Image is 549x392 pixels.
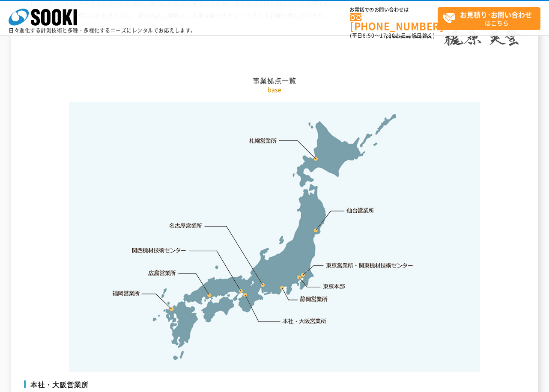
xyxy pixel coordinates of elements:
[350,7,438,12] span: お電話でのお問い合わせは
[69,102,480,372] img: 事業拠点一覧
[326,261,414,270] a: 東京営業所・関東機材技術センター
[9,28,196,33] p: 日々進化する計測技術と多種・多様化するニーズにレンタルでお応えします。
[300,295,328,303] a: 静岡営業所
[346,206,374,215] a: 仙台営業所
[442,8,540,29] span: はこちら
[380,32,395,39] span: 17:30
[149,268,176,277] a: 広島営業所
[350,13,438,31] a: [PHONE_NUMBER]
[363,32,375,39] span: 8:50
[323,282,346,291] a: 東京本部
[438,7,540,30] a: お見積り･お問い合わせはこちら
[24,85,525,94] p: base
[249,136,277,145] a: 札幌営業所
[282,317,327,325] a: 本社・大阪営業所
[132,246,186,255] a: 関西機材技術センター
[460,9,532,20] strong: お見積り･お問い合わせ
[169,222,203,230] a: 名古屋営業所
[350,32,435,39] span: (平日 ～ 土日、祝日除く)
[112,289,140,297] a: 福岡営業所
